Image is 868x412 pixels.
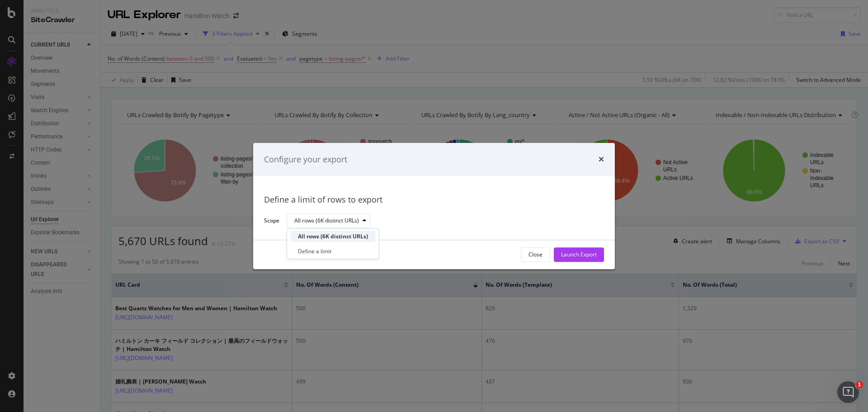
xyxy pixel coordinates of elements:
[561,251,597,259] div: Launch Export
[287,214,370,228] button: All rows (6K distinct URLs)
[528,251,542,259] div: Close
[264,217,279,227] label: Scope
[294,218,359,224] div: All rows (6K distinct URLs)
[599,154,604,166] div: times
[298,232,368,240] div: All rows (6K distinct URLs)
[253,143,615,269] div: modal
[264,194,604,206] div: Define a limit of rows to export
[298,247,331,255] div: Define a limit
[554,247,604,262] button: Launch Export
[264,154,347,166] div: Configure your export
[856,381,863,388] span: 1
[837,381,859,403] iframe: Intercom live chat
[521,247,550,262] button: Close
